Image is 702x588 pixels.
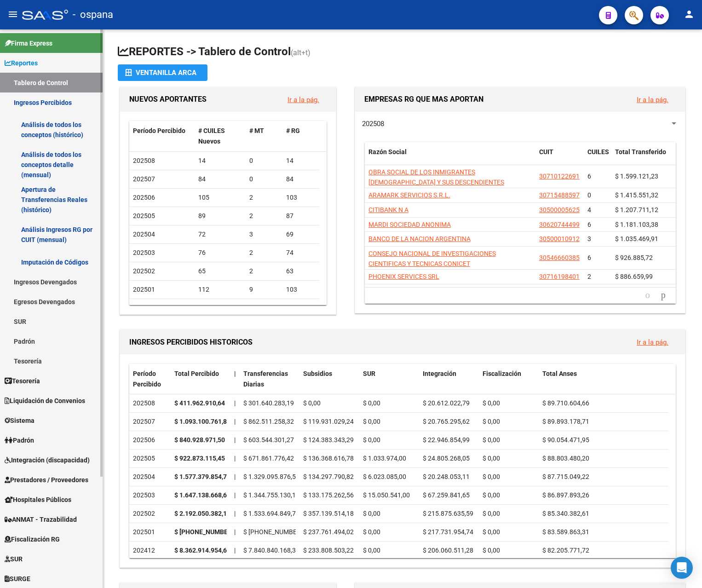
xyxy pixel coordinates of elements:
[129,95,207,104] span: NUEVOS APORTANTES
[539,364,668,394] datatable-header-cell: Total Anses
[243,370,288,388] span: Transferencias Diarias
[286,156,316,166] div: 14
[542,473,589,480] span: $ 87.715.049,22
[629,91,676,108] button: Ir a la pág.
[368,221,451,228] span: MARDI SOCIEDAD ANONIMA
[198,127,225,145] span: # CUILES Nuevos
[542,370,577,377] span: Total Anses
[483,510,500,517] span: $ 0,00
[234,455,236,462] span: |
[286,266,316,277] div: 63
[286,303,316,313] div: 104
[234,528,236,536] span: |
[615,191,658,199] span: $ 1.415.551,32
[291,48,311,57] span: (alt+t)
[125,64,200,81] div: Ventanilla ARCA
[5,435,34,445] span: Padrón
[542,491,589,499] span: $ 86.897.893,26
[359,364,419,394] datatable-header-cell: SUR
[133,435,167,445] div: 202506
[129,364,171,394] datatable-header-cell: Período Percibido
[423,510,473,517] span: $ 215.875.635,59
[5,455,90,465] span: Integración (discapacidad)
[249,248,279,258] div: 2
[368,273,439,280] span: PHOENIX SERVICES SRL
[133,416,167,427] div: 202507
[423,455,470,462] span: $ 24.805.268,05
[234,510,236,517] span: |
[637,338,668,346] a: Ir a la pág.
[198,192,242,203] div: 105
[611,142,676,173] datatable-header-cell: Total Transferido
[249,266,279,277] div: 2
[657,290,670,300] a: go to next page
[363,547,380,554] span: $ 0,00
[615,173,658,180] span: $ 1.599.121,23
[539,273,580,280] span: 30716198401
[234,436,236,444] span: |
[133,267,155,275] span: 202502
[542,436,589,444] span: $ 90.054.471,95
[303,473,354,480] span: $ 134.297.790,82
[303,547,354,554] span: $ 233.808.503,22
[234,473,236,480] span: |
[363,370,375,377] span: SUR
[230,364,240,394] datatable-header-cell: |
[299,364,359,394] datatable-header-cell: Subsidios
[118,64,207,81] button: Ventanilla ARCA
[174,547,230,554] strong: $ 8.362.914.954,60
[542,418,589,425] span: $ 89.893.178,71
[249,174,279,184] div: 0
[423,436,470,444] span: $ 22.946.854,99
[364,95,483,104] span: EMPRESAS RG QUE MAS APORTAN
[5,58,38,68] span: Reportes
[243,399,294,407] span: $ 301.640.283,19
[249,284,279,295] div: 9
[303,399,321,407] span: $ 0,00
[286,229,316,240] div: 69
[174,370,219,377] span: Total Percibido
[684,9,695,20] mat-icon: person
[5,415,35,426] span: Sistema
[249,303,279,313] div: 38
[246,121,282,151] datatable-header-cell: # MT
[249,127,264,134] span: # MT
[234,547,236,554] span: |
[423,491,470,499] span: $ 67.259.841,65
[234,491,236,499] span: |
[587,221,591,228] span: 6
[539,221,580,228] span: 30620744499
[671,557,693,579] div: Open Intercom Messenger
[280,91,327,108] button: Ir a la pág.
[5,554,23,564] span: SUR
[133,175,155,183] span: 202507
[243,491,299,499] span: $ 1.344.755.130,15
[483,547,500,554] span: $ 0,00
[303,528,354,536] span: $ 237.761.494,02
[5,475,88,485] span: Prestadores / Proveedores
[198,156,242,166] div: 14
[479,364,539,394] datatable-header-cell: Fiscalización
[363,455,406,462] span: $ 1.033.974,00
[363,528,380,536] span: $ 0,00
[368,250,496,268] span: CONSEJO NACIONAL DE INVESTIGACIONES CIENTIFICAS Y TECNICAS CONICET
[637,96,668,104] a: Ir a la pág.
[133,453,167,464] div: 202505
[133,398,167,409] div: 202508
[249,211,279,221] div: 2
[243,418,294,425] span: $ 862.511.258,32
[423,528,473,536] span: $ 217.731.954,74
[483,436,500,444] span: $ 0,00
[174,399,225,407] strong: $ 411.962.910,64
[368,148,407,156] span: Razón Social
[198,211,242,221] div: 89
[243,436,294,444] span: $ 603.544.301,27
[286,174,316,184] div: 84
[243,528,311,536] span: $ [PHONE_NUMBER],37
[584,142,611,173] datatable-header-cell: CUILES
[587,254,591,261] span: 6
[286,127,300,134] span: # RG
[174,510,230,517] strong: $ 2.192.050.382,16
[483,370,521,377] span: Fiscalización
[286,192,316,203] div: 103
